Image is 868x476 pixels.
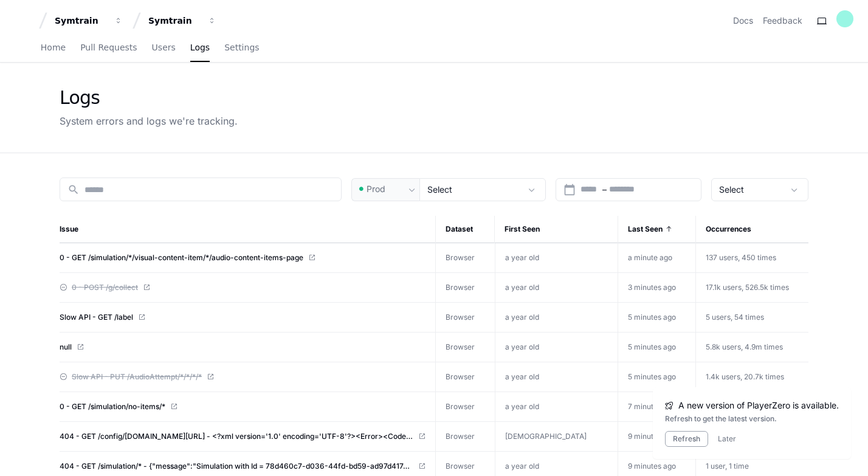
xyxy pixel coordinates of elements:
a: Slow API - PUT /AudioAttempt/*/*/*/* [60,372,425,382]
td: Browser [436,303,495,333]
button: Refresh [665,431,708,447]
a: Slow API - GET /label [60,312,425,322]
div: Refresh to get the latest version. [665,414,839,424]
th: Issue [60,216,436,243]
mat-icon: search [67,184,80,196]
div: Logs [60,87,238,109]
span: Last Seen [628,224,663,234]
td: a year old [495,243,618,272]
mat-icon: calendar_today [563,184,576,196]
td: Browser [436,243,495,273]
td: 3 minutes ago [618,273,695,303]
span: 137 users, 450 times [706,253,776,262]
div: System errors and logs we're tracking. [60,114,238,128]
td: Browser [436,273,495,303]
a: Pull Requests [80,34,137,62]
span: Prod [367,183,385,195]
button: Symtrain [143,10,221,32]
td: Browser [436,392,495,422]
td: 5 minutes ago [618,362,695,392]
span: First Seen [505,224,540,234]
a: 0 - GET /simulation/no-items/* [60,402,425,412]
a: Settings [224,34,259,62]
span: Logs [190,44,210,51]
td: a year old [495,362,618,391]
button: Symtrain [50,10,128,32]
div: Symtrain [148,15,201,27]
span: Users [152,44,176,51]
span: 0 - GET /simulation/*/visual-content-item/*/audio-content-items-page [60,253,303,263]
span: 404 - GET /simulation/* - {"message":"Simulation with Id = 78d460c7-d036-44fd-bd59-ad97d417ee79 d... [60,461,413,471]
span: 1.4k users, 20.7k times [706,372,784,381]
td: [DEMOGRAPHIC_DATA] [495,422,618,451]
td: 5 minutes ago [618,303,695,333]
td: Browser [436,333,495,362]
span: 5 users, 54 times [706,312,764,322]
span: Select [719,184,744,195]
span: Slow API - GET /label [60,312,133,322]
span: 17.1k users, 526.5k times [706,283,789,292]
span: 404 - GET /config/[DOMAIN_NAME][URL] - <?xml version='1.0' encoding='UTF-8'?><Error><Code>NoSuchK... [60,432,413,441]
td: a year old [495,392,618,421]
span: Pull Requests [80,44,137,51]
a: Users [152,34,176,62]
td: 5 minutes ago [618,333,695,362]
a: null [60,342,425,352]
td: 7 minutes ago [618,392,695,422]
td: Browser [436,362,495,392]
div: Symtrain [55,15,107,27]
span: 1 user, 1 time [706,461,749,471]
a: Home [41,34,66,62]
span: A new version of PlayerZero is available. [678,399,839,412]
td: a year old [495,333,618,362]
button: Open calendar [563,184,576,196]
span: Slow API - PUT /AudioAttempt/*/*/*/* [72,372,202,382]
span: Home [41,44,66,51]
button: Feedback [763,15,802,27]
th: Dataset [436,216,495,243]
td: a year old [495,303,618,332]
a: 404 - GET /simulation/* - {"message":"Simulation with Id = 78d460c7-d036-44fd-bd59-ad97d417ee79 d... [60,461,425,471]
td: a minute ago [618,243,695,273]
span: Settings [224,44,259,51]
a: Logs [190,34,210,62]
span: Select [427,184,452,195]
span: 0 - GET /simulation/no-items/* [60,402,165,412]
td: 9 minutes ago [618,422,695,452]
button: Later [718,434,736,444]
span: null [60,342,72,352]
span: – [602,184,607,196]
th: Occurrences [695,216,808,243]
td: a year old [495,273,618,302]
span: 0 - POST /g/collect [72,283,138,292]
a: Docs [733,15,753,27]
span: 5.8k users, 4.9m times [706,342,783,351]
td: Browser [436,422,495,452]
a: 0 - POST /g/collect [60,283,425,292]
a: 0 - GET /simulation/*/visual-content-item/*/audio-content-items-page [60,253,425,263]
a: 404 - GET /config/[DOMAIN_NAME][URL] - <?xml version='1.0' encoding='UTF-8'?><Error><Code>NoSuchK... [60,432,425,441]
